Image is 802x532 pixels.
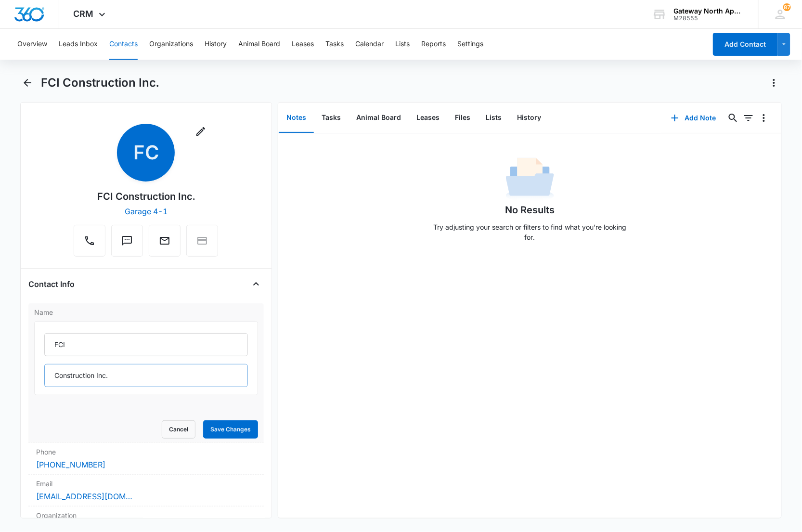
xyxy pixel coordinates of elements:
label: Organization [36,510,257,520]
div: FCI Construction Inc. [97,189,195,204]
input: Last Name [44,364,248,387]
img: No Data [506,155,554,203]
button: Add Note [661,106,725,130]
button: Tasks [314,103,349,133]
button: Leases [292,29,314,60]
button: Email [149,225,181,257]
a: Text [111,240,143,248]
label: Phone [36,447,257,457]
button: Notes [279,103,314,133]
span: CRM [74,9,94,19]
a: Garage 4-1 [125,207,168,216]
button: Files [447,103,478,133]
button: Settings [457,29,483,60]
div: Email[EMAIL_ADDRESS][DOMAIN_NAME] [28,475,264,506]
button: Reports [421,29,446,60]
button: Leases [409,103,447,133]
span: 87 [783,3,791,11]
label: Name [34,307,259,317]
button: History [205,29,227,60]
button: Call [74,225,105,257]
a: Call [74,240,105,248]
button: Overview [17,29,47,60]
div: account id [674,15,744,22]
h4: Contact Info [28,278,75,290]
button: Close [248,276,264,292]
h1: No Results [505,203,555,217]
button: Overflow Menu [756,110,772,126]
button: Text [111,225,143,257]
button: Save Changes [203,420,258,439]
button: Animal Board [349,103,409,133]
button: Contacts [109,29,138,60]
button: Actions [766,75,782,91]
input: First Name [44,333,248,356]
button: Lists [395,29,410,60]
div: Phone[PHONE_NUMBER] [28,443,264,475]
button: Cancel [162,420,195,439]
button: Search... [725,110,741,126]
a: Email [149,240,181,248]
a: [PHONE_NUMBER] [36,459,105,470]
label: Email [36,479,257,489]
button: Organizations [149,29,193,60]
button: History [509,103,549,133]
div: account name [674,7,744,15]
button: Animal Board [238,29,280,60]
button: Lists [478,103,509,133]
button: Tasks [325,29,344,60]
button: Add Contact [713,33,778,56]
button: Calendar [355,29,384,60]
div: notifications count [783,3,791,11]
span: FC [117,124,175,182]
p: Try adjusting your search or filters to find what you’re looking for. [429,222,631,242]
button: Filters [741,110,756,126]
h1: FCI Construction Inc. [41,76,159,90]
button: Back [20,75,35,91]
a: [EMAIL_ADDRESS][DOMAIN_NAME] [36,491,132,502]
button: Leads Inbox [59,29,98,60]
